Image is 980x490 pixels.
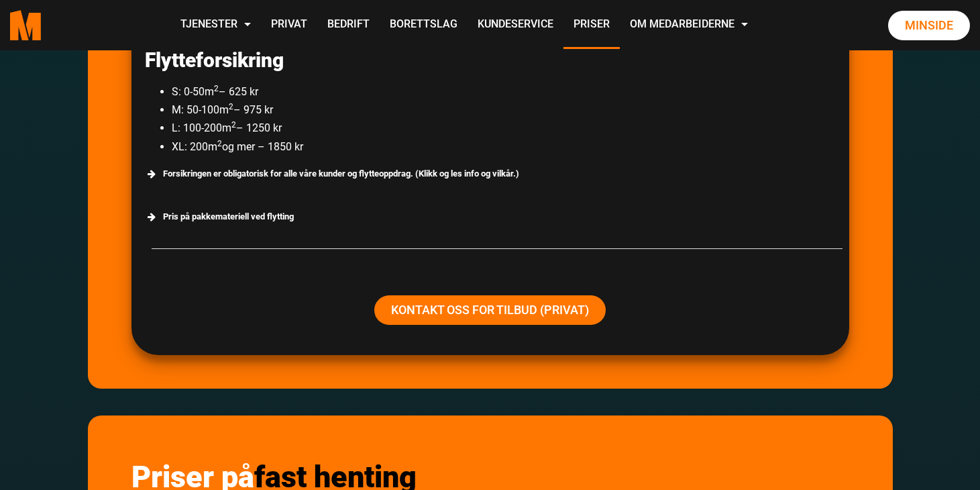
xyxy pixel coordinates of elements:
p: Flytteforsikring [145,48,836,72]
sup: 2 [214,84,219,93]
a: Bedrift [317,1,380,49]
li: XL: 200m og mer – 1850 kr [172,138,836,156]
li: L: 100-200m – 1250 kr [172,119,836,137]
div: Forsikringen er obligatorisk for alle våre kunder og flytteoppdrag. (Klikk og les info og vilkår.) [145,162,836,185]
a: Kundeservice [468,1,563,49]
a: Om Medarbeiderne [620,1,758,49]
a: Kontakt oss for tilbud (Privat) [374,295,606,325]
a: Priser [563,1,620,49]
div: Pris på pakkemateriell ved flytting [145,205,836,228]
sup: 2 [217,139,222,148]
a: Tjenester [170,1,261,49]
li: S: 0-50m – 625 kr [172,83,836,101]
sup: 2 [231,120,236,130]
a: Minside [888,11,970,40]
a: Borettslag [380,1,468,49]
sup: 2 [229,102,233,111]
a: Privat [261,1,317,49]
li: M: 50-100m – 975 kr [172,101,836,119]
